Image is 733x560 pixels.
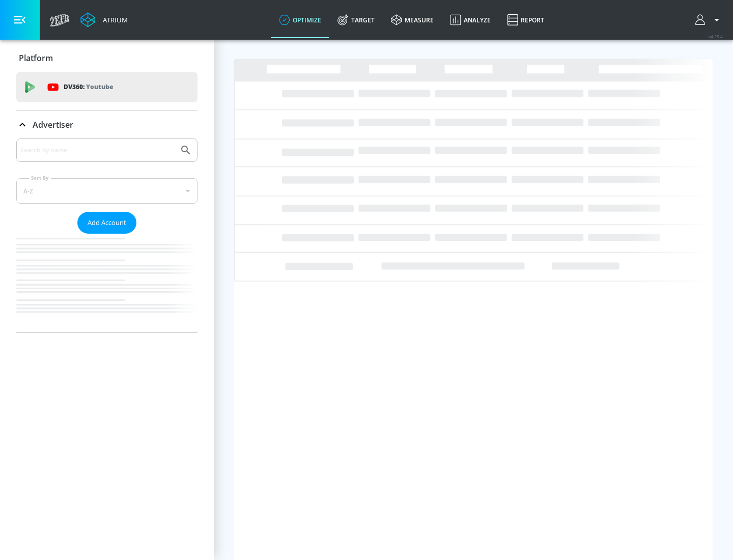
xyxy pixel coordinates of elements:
[77,212,136,234] button: Add Account
[16,234,198,332] nav: list of Advertiser
[80,12,128,27] a: Atrium
[709,34,723,39] span: v 4.25.4
[499,2,552,38] a: Report
[442,2,499,38] a: Analyze
[16,178,198,204] div: A-Z
[99,15,128,24] div: Atrium
[20,144,175,157] input: Search by name
[88,217,126,229] span: Add Account
[64,81,113,93] p: DV360:
[271,2,329,38] a: optimize
[16,110,198,139] div: Advertiser
[16,44,198,72] div: Platform
[16,72,198,102] div: DV360: Youtube
[329,2,383,38] a: Target
[16,138,198,332] div: Advertiser
[33,119,73,130] p: Advertiser
[19,52,53,64] p: Platform
[29,175,51,181] label: Sort By
[86,81,113,92] p: Youtube
[383,2,442,38] a: measure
